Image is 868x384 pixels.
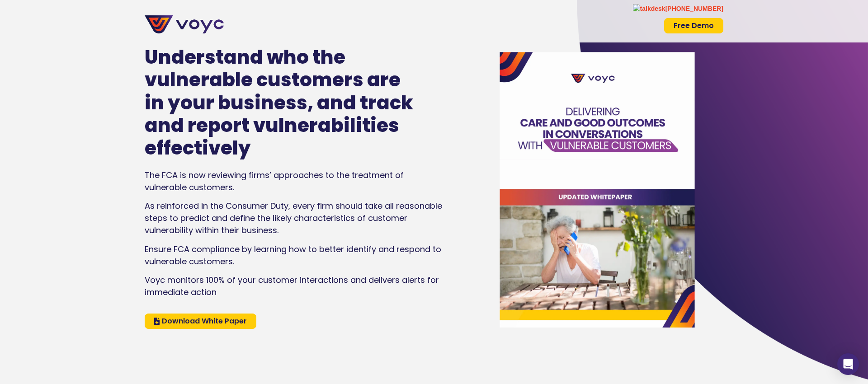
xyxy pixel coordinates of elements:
[633,5,723,12] a: [PHONE_NUMBER]
[145,200,444,236] p: As reinforced in the Consumer Duty, every firm should take all reasonable steps to predict and de...
[484,29,711,350] img: Vulnerable Customers Whitepaper
[837,353,859,375] div: Open Intercom Messenger
[145,46,417,160] h1: Understand who the vulnerable customers are in your business, and track and report vulnerabilitie...
[145,274,444,298] p: Voyc monitors 100% of your customer interactions and delivers alerts for immediate action
[674,22,714,29] span: Free Demo
[664,18,723,33] a: Free Demo
[145,15,224,33] img: voyc-full-logo
[145,169,444,193] p: The FCA is now reviewing firms’ approaches to the treatment of vulnerable customers.
[162,318,247,325] span: Download White Paper
[633,4,665,14] img: talkdesk
[145,243,444,267] p: Ensure FCA compliance by learning how to better identify and respond to vulnerable customers.
[145,314,256,329] a: Download White Paper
